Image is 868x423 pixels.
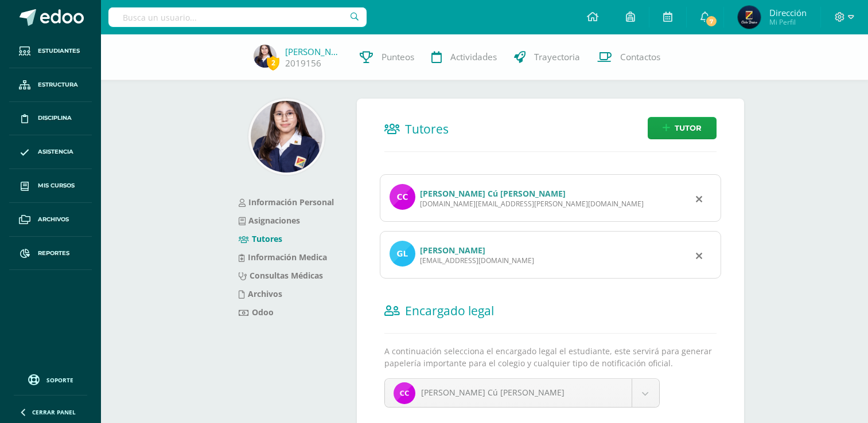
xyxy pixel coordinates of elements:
[239,197,334,207] a: Información Personal
[9,203,92,237] a: Archivos
[38,181,75,190] span: Mis cursos
[394,382,415,404] img: d891a45195e4e4eff027ac7c80baeca5.png
[450,51,497,63] span: Actividades
[239,252,327,263] a: Información Medica
[254,45,277,68] img: d8c8b71753a64c541c1546090d574b51.png
[390,184,415,210] img: profile image
[390,241,415,267] img: profile image
[696,191,702,205] div: Remover
[405,303,494,319] span: Encargado legal
[251,101,322,173] img: 68a27b37e5ce6db648733ad312e099c1.png
[38,249,69,258] span: Reportes
[38,46,80,56] span: Estudiantes
[384,345,717,369] p: A continuación selecciona el encargado legal el estudiante, este servirá para generar papelería i...
[351,34,423,80] a: Punteos
[285,57,321,69] a: 2019156
[239,270,323,281] a: Consultas Médicas
[769,17,807,27] span: Mi Perfil
[14,371,87,387] a: Soporte
[769,7,807,18] span: Dirección
[38,147,73,156] span: Asistencia
[589,34,669,80] a: Contactos
[239,288,282,299] a: Archivos
[420,245,485,256] a: [PERSON_NAME]
[421,387,565,398] span: [PERSON_NAME] Cú [PERSON_NAME]
[38,113,72,123] span: Disciplina
[705,15,718,28] span: 7
[423,34,505,80] a: Actividades
[9,102,92,136] a: Disciplina
[420,199,644,209] div: [DOMAIN_NAME][EMAIL_ADDRESS][PERSON_NAME][DOMAIN_NAME]
[620,51,660,63] span: Contactos
[505,34,589,80] a: Trayectoria
[9,135,92,169] a: Asistencia
[9,34,92,68] a: Estudiantes
[675,117,702,139] span: Tutor
[385,379,659,407] a: [PERSON_NAME] Cú [PERSON_NAME]
[696,248,702,262] div: Remover
[420,188,566,199] a: [PERSON_NAME] Cú [PERSON_NAME]
[382,51,414,63] span: Punteos
[108,7,367,27] input: Busca un usuario...
[648,117,717,139] a: Tutor
[46,376,73,384] span: Soporte
[32,408,76,416] span: Cerrar panel
[38,215,69,224] span: Archivos
[534,51,580,63] span: Trayectoria
[9,68,92,102] a: Estructura
[285,46,342,57] a: [PERSON_NAME]
[420,256,534,265] div: [EMAIL_ADDRESS][DOMAIN_NAME]
[267,56,279,70] span: 2
[239,307,274,318] a: Odoo
[239,215,300,226] a: Asignaciones
[9,237,92,271] a: Reportes
[738,6,761,29] img: 0fb4cf2d5a8caa7c209baa70152fd11e.png
[38,80,78,89] span: Estructura
[239,233,282,244] a: Tutores
[405,121,449,137] span: Tutores
[9,169,92,203] a: Mis cursos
